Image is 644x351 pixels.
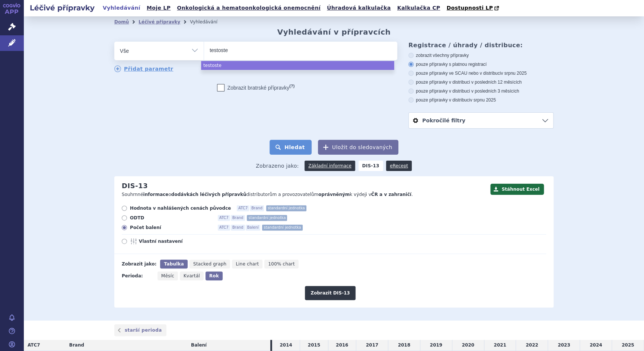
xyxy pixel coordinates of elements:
span: Kvartál [184,273,200,278]
td: 2022 [516,340,548,351]
label: zobrazit všechny přípravky [408,52,554,58]
td: 2016 [328,340,356,351]
a: Úhradová kalkulačka [325,3,393,13]
span: Zobrazeno jako: [256,161,299,171]
a: Domů [114,19,129,25]
a: starší perioda [114,324,166,336]
label: pouze přípravky v distribuci v posledních 3 měsících [408,88,554,94]
button: Hledat [270,140,312,155]
strong: DIS-13 [358,161,383,171]
strong: informace [143,192,169,197]
h2: Léčivé přípravky [24,3,101,13]
a: Kalkulačka CP [395,3,443,13]
a: eRecept [386,161,412,171]
span: Hodnota v nahlášených cenách původce [130,205,231,211]
a: Přidat parametr [114,65,173,72]
label: Zobrazit bratrské přípravky [217,84,295,91]
div: Perioda: [122,271,154,280]
span: Stacked graph [193,261,226,267]
abbr: (?) [289,84,294,88]
strong: dodávkách léčivých přípravků [171,192,246,197]
span: Tabulka [164,261,184,267]
td: 2014 [272,340,300,351]
h3: Registrace / úhrady / distribuce: [408,42,554,49]
label: pouze přípravky v distribuci [408,97,554,103]
span: Dostupnosti LP [446,5,493,11]
span: Balení [191,342,207,348]
div: Zobrazit jako: [122,260,156,268]
a: Onkologická a hematoonkologická onemocnění [175,3,323,13]
label: pouze přípravky s platnou registrací [408,61,554,67]
label: pouze přípravky v distribuci v posledních 12 měsících [408,79,554,85]
td: 2020 [452,340,484,351]
td: 2024 [580,340,612,351]
a: Léčivé přípravky [138,19,180,25]
h2: DIS-13 [122,182,148,190]
h2: Vyhledávání v přípravcích [277,28,391,36]
li: Vyhledávání [190,16,227,28]
span: ATC7 [218,225,230,231]
span: ATC7 [218,215,230,221]
span: ODTD [130,215,212,221]
a: Moje LP [144,3,173,13]
td: 2018 [388,340,420,351]
label: pouze přípravky ve SCAU nebo v distribuci [408,70,554,76]
button: Stáhnout Excel [490,184,544,195]
span: Brand [231,215,245,221]
a: Pokročilé filtry [409,113,553,128]
span: Brand [250,205,264,211]
td: 2023 [548,340,580,351]
a: Vyhledávání [101,3,143,13]
li: testoste [201,61,394,70]
span: Brand [231,225,245,231]
td: 2019 [420,340,452,351]
a: Základní informace [305,161,355,171]
span: Line chart [236,261,259,267]
td: 2025 [612,340,644,351]
span: Rok [209,273,219,278]
button: Zobrazit DIS-13 [305,286,355,300]
strong: oprávněným [318,192,350,197]
span: Brand [69,342,84,348]
span: Balení [246,225,260,231]
button: Uložit do sledovaných [318,140,398,155]
span: Měsíc [161,273,174,278]
span: v srpnu 2025 [470,97,495,103]
span: v srpnu 2025 [501,71,526,76]
p: Souhrnné o distributorům a provozovatelům k výdeji v . [122,191,487,198]
span: Vlastní nastavení [139,238,221,244]
span: standardní jednotka [262,225,302,231]
span: 100% chart [268,261,294,267]
span: ATC7 [28,342,40,348]
span: standardní jednotka [247,215,287,221]
td: 2017 [356,340,388,351]
a: Dostupnosti LP [444,3,503,13]
span: Počet balení [130,225,212,231]
td: 2021 [484,340,516,351]
span: standardní jednotka [266,205,306,211]
span: ATC7 [237,205,249,211]
strong: ČR a v zahraničí [371,192,411,197]
td: 2015 [300,340,328,351]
